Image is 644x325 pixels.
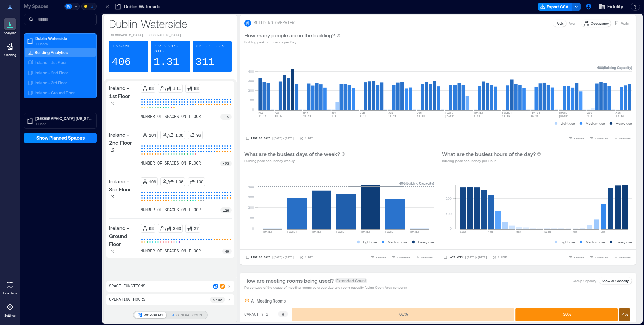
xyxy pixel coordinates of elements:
p: Medium use [388,239,407,245]
p: Ireland - 2nd Floor [35,70,68,75]
p: [GEOGRAPHIC_DATA] [US_STATE] [35,115,92,121]
p: Light use [561,121,575,126]
p: number of spaces on floor [141,249,201,254]
p: Dublin Waterside [124,3,160,10]
tspan: 300 [248,79,254,83]
tspan: 0 [252,226,254,230]
p: 1.08 [175,132,183,138]
p: Light use [363,239,377,245]
button: Export CSV [538,3,572,11]
text: 12am [460,230,466,233]
text: 30 % [563,312,571,316]
text: [DATE] [336,230,346,233]
p: Dublin Waterside [109,17,232,30]
p: Ireland - 3rd Floor [109,177,138,193]
p: Heavy use [616,239,632,245]
text: 22-28 [417,115,425,118]
button: Show Planned Spaces [24,133,97,143]
text: 66 % [399,312,408,316]
button: Last Week |[DATE]-[DATE] [442,254,488,261]
p: Building peak occupancy per Day [244,39,340,45]
p: number of spaces on floor [141,114,201,120]
button: Last 90 Days |[DATE]-[DATE] [244,254,296,261]
text: MAY [303,111,308,114]
text: 15-21 [388,115,396,118]
p: Number of Desks [195,44,225,49]
p: Peak [556,20,563,26]
p: number of spaces on floor [141,207,201,213]
button: COMPARE [390,254,412,261]
p: Group Capacity [573,278,596,283]
p: Ireland - Ground Floor [109,224,138,248]
p: number of spaces on floor [141,161,201,166]
button: COMPARE [588,254,609,261]
p: WORKPLACE [144,312,164,318]
span: OPTIONS [619,255,631,259]
p: Light use [561,239,575,245]
p: 88 [194,86,199,91]
p: Ireland - 2nd Floor [109,131,138,147]
text: [DATE] [312,230,321,233]
button: Last 90 Days |[DATE]-[DATE] [244,135,296,142]
a: Floorplans [1,277,19,297]
p: 1 Day [305,255,313,259]
p: Occupancy [591,20,609,26]
p: 123 [223,161,229,166]
span: EXPORT [376,255,386,259]
p: 126 [223,207,229,213]
text: [DATE] [385,230,395,233]
text: 8-14 [360,115,366,118]
text: 4am [488,230,493,233]
tspan: 0 [252,107,254,111]
p: 1.11 [173,86,181,91]
span: OPTIONS [421,255,433,259]
tspan: 200 [248,205,254,210]
p: / [167,132,169,138]
p: Dublin Waterside [35,36,92,41]
tspan: 200 [446,196,452,200]
text: [DATE] [287,230,297,233]
a: Cleaning [2,38,18,59]
button: EXPORT [567,135,586,142]
text: [DATE] [410,230,419,233]
p: Desk-sharing ratio [154,44,187,54]
p: Settings [4,314,16,318]
text: 20-26 [530,115,538,118]
text: [DATE] [263,230,272,233]
p: What are the busiest hours of the day? [442,150,536,158]
p: 1.31 [154,56,179,69]
p: 106 [149,179,156,184]
text: 3-9 [587,115,592,118]
p: Ireland - 1st Floor [35,60,67,65]
p: Ireland - Ground Floor [35,90,75,95]
text: CAPACITY 2 [244,312,268,317]
p: BUILDING OVERVIEW [254,20,294,26]
p: / [165,86,166,91]
text: [DATE] [530,111,540,114]
span: COMPARE [595,136,608,140]
span: COMPARE [397,255,410,259]
span: Show Planned Spaces [36,135,85,141]
p: Medium use [586,239,605,245]
p: Medium use [586,121,605,126]
text: [DATE] [502,111,512,114]
p: Building peak occupancy per Hour [442,158,541,164]
span: OPTIONS [619,136,631,140]
text: 13-19 [502,115,510,118]
p: Space Functions [109,284,145,289]
a: Analytics [2,16,18,37]
p: 104 [149,132,156,138]
p: 1 Hour [498,255,507,259]
text: 4 % [622,312,628,316]
p: 406 [112,56,131,69]
p: 98 [149,86,154,91]
tspan: 200 [248,88,254,92]
text: JUN [388,111,393,114]
p: Operating Hours [109,297,145,303]
p: [GEOGRAPHIC_DATA], [GEOGRAPHIC_DATA] [109,33,232,38]
p: Visits [621,20,629,26]
text: AUG [587,111,592,114]
tspan: 300 [248,195,254,199]
p: Analytics [4,31,16,35]
p: Percentage of the usage of meeting rooms by group size and room capacity (using Open Area sensors) [244,285,407,290]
